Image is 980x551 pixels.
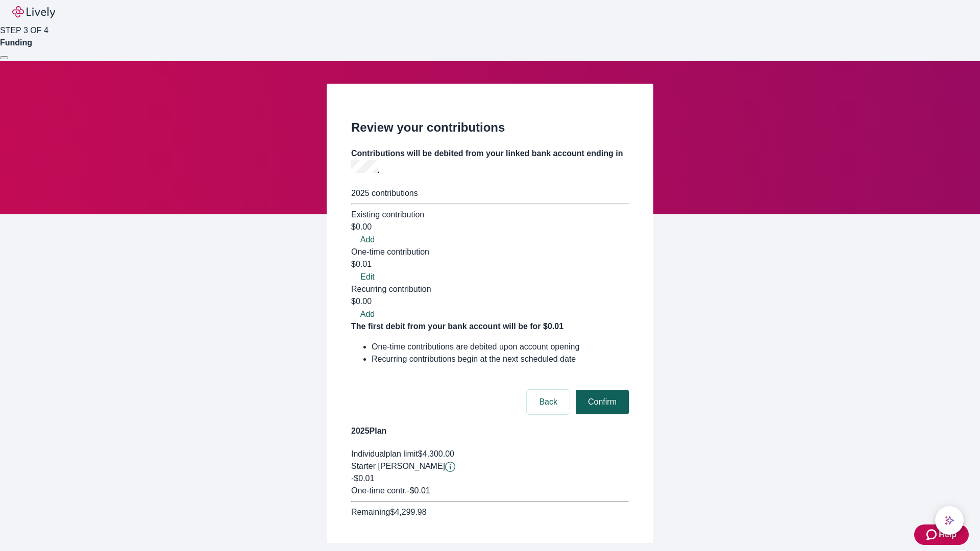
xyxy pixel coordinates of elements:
button: Edit [351,271,384,283]
svg: Starter penny details [445,462,455,472]
button: Add [351,308,384,320]
button: Back [527,390,570,414]
h4: 2025 Plan [351,425,629,437]
span: - $0.01 [407,486,430,495]
strong: The first debit from your bank account will be for $0.01 [351,322,563,331]
button: Lively will contribute $0.01 to establish your account [445,462,455,472]
button: Confirm [576,390,629,414]
button: Add [351,234,384,246]
span: One-time contr. [351,486,407,495]
button: chat [935,506,964,535]
svg: Zendesk support icon [926,529,939,541]
div: $0.00 [351,295,629,308]
span: $4,299.98 [390,508,426,516]
span: $4,300.00 [418,449,454,458]
span: -$0.01 [351,474,374,483]
div: One-time contribution [351,246,629,258]
span: Individual plan limit [351,449,418,458]
div: 2025 contributions [351,187,629,199]
li: One-time contributions are debited upon account opening [372,341,629,353]
h2: Review your contributions [351,118,629,137]
button: Zendesk support iconHelp [914,524,969,545]
svg: Lively AI Assistant [944,515,954,525]
span: Starter [PERSON_NAME] [351,462,445,470]
div: $0.00 [351,221,629,233]
img: Lively [12,6,55,18]
span: Remaining [351,508,390,516]
div: Recurring contribution [351,283,629,295]
li: Recurring contributions begin at the next scheduled date [372,353,629,365]
span: Help [939,529,957,541]
div: $0.01 [351,258,629,270]
h4: Contributions will be debited from your linked bank account ending in . [351,147,629,177]
div: Existing contribution [351,209,629,221]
